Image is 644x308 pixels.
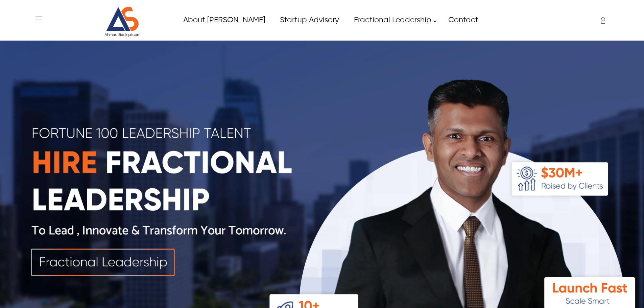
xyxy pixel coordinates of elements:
[85,7,160,37] a: Website Logo for Ahmad Siddiqui
[596,14,606,27] div: Enter to Open SignUp and Register OverLay
[440,13,485,28] a: Contact
[97,7,148,37] img: Website Logo for Ahmad Siddiqui
[175,13,272,28] a: About Ahmad
[272,13,346,28] a: Startup Advisory
[346,13,440,28] a: Fractional Leadership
